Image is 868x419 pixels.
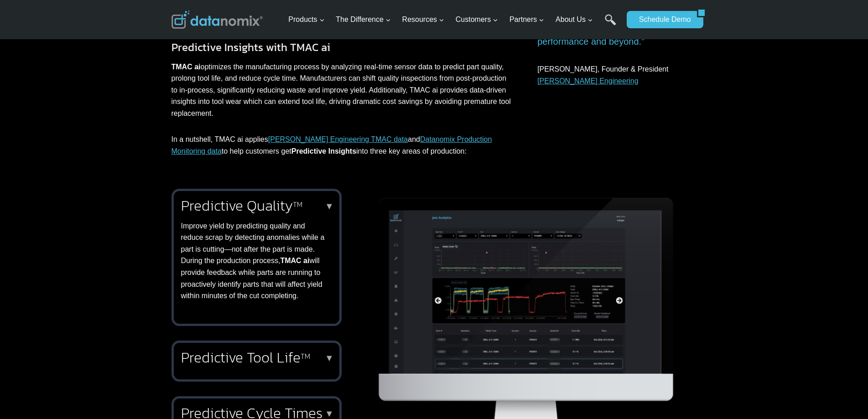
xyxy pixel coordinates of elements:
span: Partners [509,14,544,26]
sup: TM [293,199,302,210]
h2: Predictive Quality [181,198,328,213]
p: ▼ [325,355,334,361]
p: [PERSON_NAME], Founder & President [537,63,696,87]
a: Search [605,14,616,35]
strong: TMAC ai [172,63,201,71]
p: ▼ [325,410,334,417]
p: In a nutshell, TMAC ai applies and to help customers get into three key areas of production: [172,134,512,157]
a: [PERSON_NAME] Engineering [537,77,638,85]
nav: Primary Navigation [285,5,622,35]
span: Products [288,14,324,26]
span: Customers [456,14,498,26]
a: [PERSON_NAME] Engineering TMAC data [268,135,408,143]
h2: Predictive Tool Life [181,350,328,365]
a: Schedule Demo [627,11,697,28]
img: Datanomix [172,10,263,29]
sup: TM [301,351,310,362]
strong: Predictive Insights [291,147,356,155]
span: About Us [556,14,593,26]
p: ▼ [325,203,334,209]
p: optimizes the manufacturing process by analyzing real-time sensor data to predict part quality, p... [172,61,512,119]
h3: Predictive Insights with TMAC ai [172,39,512,56]
p: Improve yield by predicting quality and reduce scrap by detecting anomalies while a part is cutti... [181,220,328,302]
span: Resources [402,14,444,26]
strong: TMAC ai [280,257,309,264]
span: The Difference [336,14,391,26]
